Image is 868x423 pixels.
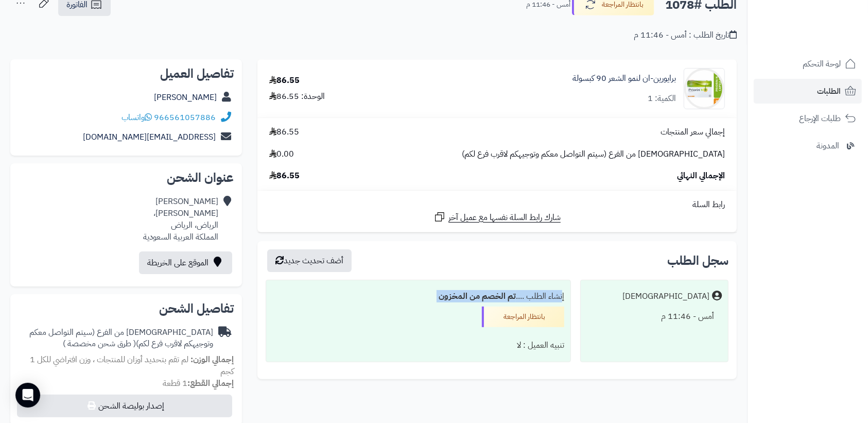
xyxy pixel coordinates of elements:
span: الإجمالي النهائي [677,170,725,182]
a: الطلبات [754,79,862,104]
a: لوحة التحكم [754,52,862,76]
div: رابط السلة [262,199,733,211]
strong: إجمالي القطع: [187,377,234,390]
h2: تفاصيل العميل [19,67,234,80]
h3: سجل الطلب [667,255,728,267]
span: إجمالي سعر المنتجات [661,126,725,138]
span: شارك رابط السلة نفسها مع عميل آخر [448,212,561,224]
a: برايورين-ان لنمو الشعر 90 كبسولة [572,73,676,84]
span: ( طرق شحن مخصصة ) [63,337,136,350]
button: أضف تحديث جديد [267,249,352,272]
a: [PERSON_NAME] [154,91,217,104]
strong: إجمالي الوزن: [190,353,234,366]
img: 4555ac726706c74899b274dcc85c9c4d5c29-90x90.jpg [684,68,724,109]
span: الطلبات [817,84,841,98]
div: [DEMOGRAPHIC_DATA] [622,291,709,302]
a: الموقع على الخريطة [139,251,232,274]
div: [PERSON_NAME] [PERSON_NAME]، الرياض، الرياض المملكة العربية السعودية [143,196,218,243]
span: [DEMOGRAPHIC_DATA] من الفرع (سيتم التواصل معكم وتوجيهكم لاقرب فرع لكم) [462,148,725,160]
span: 0.00 [269,148,294,160]
div: [DEMOGRAPHIC_DATA] من الفرع (سيتم التواصل معكم وتوجيهكم لاقرب فرع لكم) [19,327,213,350]
a: شارك رابط السلة نفسها مع عميل آخر [433,211,561,224]
button: إصدار بوليصة الشحن [17,395,232,417]
div: الوحدة: 86.55 [269,91,325,103]
div: الكمية: 1 [648,93,676,105]
span: طلبات الإرجاع [799,111,841,126]
span: 86.55 [269,126,299,138]
img: logo-2.png [798,29,858,50]
a: واتساب [121,111,152,124]
div: إنشاء الطلب .... [272,286,564,307]
div: 86.55 [269,75,300,87]
div: بانتظار المراجعة [482,307,564,327]
span: لوحة التحكم [803,57,841,71]
span: 86.55 [269,170,300,182]
b: تم الخصم من المخزون [439,290,516,302]
a: المدونة [754,133,862,158]
span: لم تقم بتحديد أوزان للمنتجات ، وزن افتراضي للكل 1 كجم [30,353,234,378]
small: 1 قطعة [163,377,234,390]
div: أمس - 11:46 م [587,307,722,327]
h2: تفاصيل الشحن [19,302,234,315]
a: [EMAIL_ADDRESS][DOMAIN_NAME] [83,131,216,143]
span: المدونة [817,139,839,153]
div: تاريخ الطلب : أمس - 11:46 م [634,29,737,41]
a: طلبات الإرجاع [754,106,862,131]
h2: عنوان الشحن [19,172,234,184]
div: تنبيه العميل : لا [272,335,564,356]
a: 966561057886 [154,111,216,124]
div: Open Intercom Messenger [15,383,40,408]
